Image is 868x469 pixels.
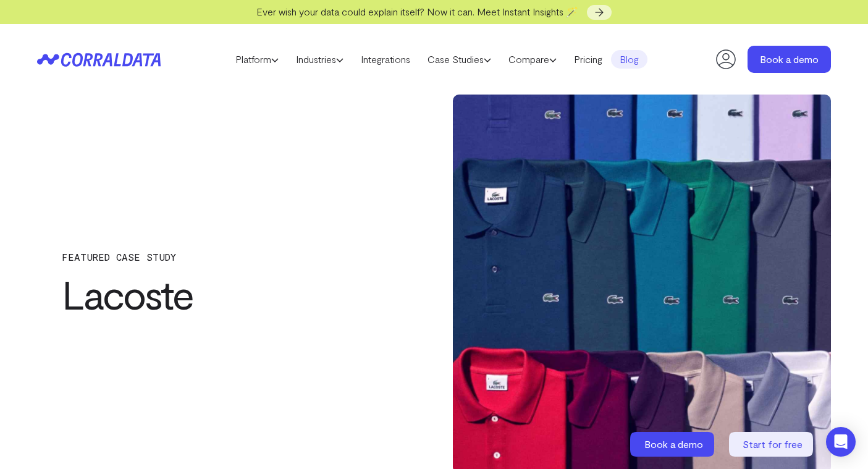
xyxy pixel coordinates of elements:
[644,438,703,450] span: Book a demo
[256,6,578,17] span: Ever wish your data could explain itself? Now it can. Meet Instant Insights 🪄
[62,272,391,316] h1: Lacoste
[565,50,611,69] a: Pricing
[62,251,391,263] p: FEATURED CASE STUDY
[826,427,856,457] div: Open Intercom Messenger
[287,50,352,69] a: Industries
[611,50,647,69] a: Blog
[352,50,419,69] a: Integrations
[748,46,831,73] a: Book a demo
[630,432,717,457] a: Book a demo
[227,50,287,69] a: Platform
[729,432,815,457] a: Start for free
[743,438,803,450] span: Start for free
[419,50,500,69] a: Case Studies
[500,50,565,69] a: Compare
